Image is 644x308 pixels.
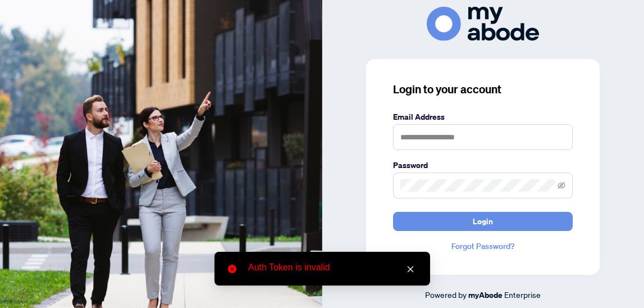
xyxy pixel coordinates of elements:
[427,7,539,41] img: ma-logo
[393,111,573,123] label: Email Address
[248,261,417,274] div: Auth Token is invalid
[407,265,414,273] span: close
[404,263,417,275] a: Close
[473,212,493,230] span: Login
[425,289,467,300] span: Powered by
[393,159,573,171] label: Password
[468,289,503,301] a: myAbode
[393,212,573,231] button: Login
[558,182,565,189] span: eye-invisible
[393,240,573,252] a: Forgot Password?
[504,289,541,300] span: Enterprise
[228,265,236,273] span: close-circle
[393,81,573,97] h3: Login to your account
